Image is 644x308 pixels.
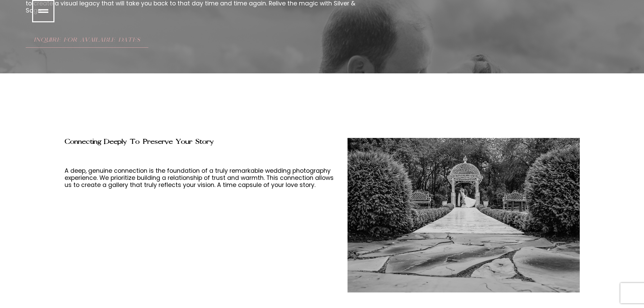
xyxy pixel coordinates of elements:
[34,37,140,43] span: Inquire for Available Dates
[65,167,334,189] span: A deep, genuine connection is the foundation of a truly remarkable wedding photography experience...
[26,33,148,48] a: Inquire for Available Dates
[348,138,579,293] img: Best Wedding Photographers 32
[65,138,337,146] h2: Connecting Deeply to Preserve Your Story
